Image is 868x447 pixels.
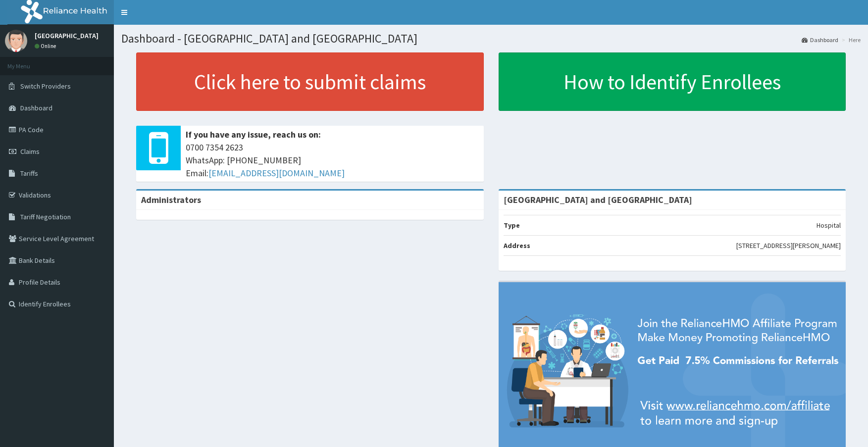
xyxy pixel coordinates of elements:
a: Click here to submit claims [136,52,484,111]
a: How to Identify Enrollees [499,52,846,111]
p: [GEOGRAPHIC_DATA] [35,32,99,39]
strong: [GEOGRAPHIC_DATA] and [GEOGRAPHIC_DATA] [504,194,692,205]
li: Here [839,36,861,44]
b: Address [504,241,530,250]
span: 0700 7354 2623 WhatsApp: [PHONE_NUMBER] Email: [186,141,479,179]
b: If you have any issue, reach us on: [186,129,321,140]
span: Dashboard [20,103,52,112]
b: Type [504,221,520,230]
b: Administrators [141,194,201,205]
a: Dashboard [802,36,838,44]
a: Online [35,43,58,50]
p: Hospital [817,220,841,230]
p: [STREET_ADDRESS][PERSON_NAME] [736,241,841,250]
span: Claims [20,147,40,156]
a: [EMAIL_ADDRESS][DOMAIN_NAME] [208,167,345,179]
span: Tariffs [20,169,38,178]
span: Tariff Negotiation [20,212,71,221]
span: Switch Providers [20,82,71,91]
img: User Image [5,30,27,52]
h1: Dashboard - [GEOGRAPHIC_DATA] and [GEOGRAPHIC_DATA] [121,32,861,45]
